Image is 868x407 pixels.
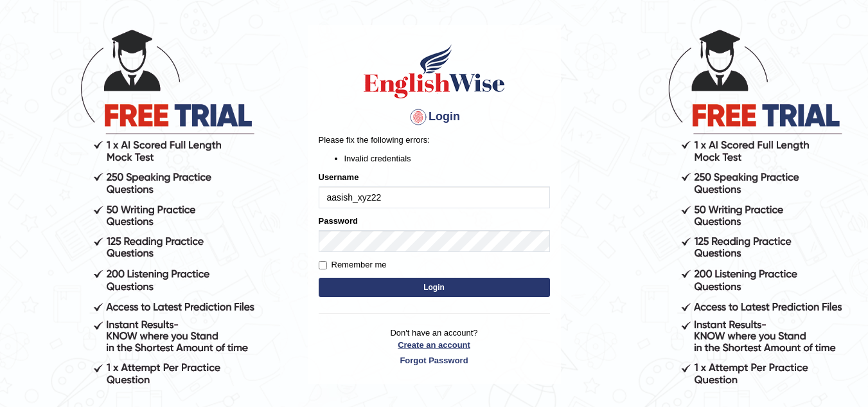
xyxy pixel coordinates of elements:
[319,215,358,227] label: Password
[361,42,508,100] img: Logo of English Wise sign in for intelligent practice with AI
[319,327,550,366] p: Don't have an account?
[319,354,550,366] a: Forgot Password
[344,152,550,165] li: Invalid credentials
[319,134,550,146] p: Please fix the following errors:
[319,258,387,271] label: Remember me
[319,107,550,127] h4: Login
[319,339,550,351] a: Create an account
[319,171,359,183] label: Username
[319,278,550,297] button: Login
[319,261,327,269] input: Remember me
